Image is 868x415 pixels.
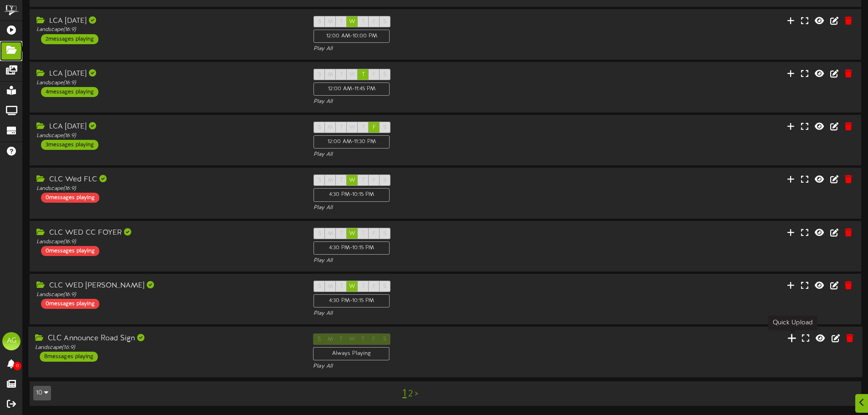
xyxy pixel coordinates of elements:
div: CLC Wed FLC [36,174,300,185]
div: LCA [DATE] [36,122,300,132]
span: T [340,124,343,131]
span: T [340,231,343,237]
span: W [349,177,355,184]
span: T [340,177,343,184]
span: M [328,231,333,237]
span: T [362,19,365,25]
span: T [362,283,365,290]
span: F [373,283,376,290]
button: 10 [33,386,51,400]
span: T [340,283,343,290]
div: Play All [313,257,577,265]
span: S [383,231,386,237]
div: Play All [313,204,577,212]
div: Play All [313,151,577,159]
span: S [318,177,321,184]
span: S [383,72,386,78]
span: F [373,124,376,131]
div: 4:30 PM - 10:15 PM [313,188,390,201]
div: Landscape ( 16:9 ) [36,26,300,34]
span: S [318,283,321,290]
a: 1 [402,388,406,400]
div: 0 messages playing [41,246,99,256]
span: S [318,231,321,237]
div: CLC WED [PERSON_NAME] [36,281,300,291]
span: S [383,124,386,131]
span: S [318,19,321,25]
span: T [340,19,343,25]
div: Landscape ( 16:9 ) [36,79,300,87]
span: T [362,231,365,237]
div: Landscape ( 16:9 ) [36,238,300,246]
div: LCA [DATE] [36,16,300,26]
div: Landscape ( 16:9 ) [35,344,299,352]
div: 4 messages playing [41,87,98,97]
span: F [373,72,376,78]
div: 2 messages playing [41,34,98,44]
div: 4:30 PM - 10:15 PM [313,241,390,255]
div: 3 messages playing [41,140,98,150]
div: 8 messages playing [40,352,98,362]
span: S [383,283,386,290]
div: LCA [DATE] [36,69,300,79]
span: F [373,231,376,237]
div: 0 messages playing [41,193,99,203]
div: 4:30 PM - 10:15 PM [313,294,390,307]
span: S [383,19,386,25]
div: Play All [313,45,577,53]
div: Landscape ( 16:9 ) [36,132,300,140]
div: Play All [313,310,577,318]
span: F [373,19,376,25]
div: Always Playing [313,347,390,360]
span: W [349,124,355,131]
span: T [362,177,365,184]
span: F [373,177,376,184]
span: W [349,72,355,78]
div: CLC Announce Road Sign [35,333,299,344]
span: S [318,124,321,131]
span: W [349,283,355,290]
span: S [383,177,386,184]
span: M [328,283,333,290]
div: CLC WED CC FOYER [36,228,300,238]
a: > [415,389,418,399]
span: M [328,124,333,131]
a: 2 [408,389,413,399]
div: Landscape ( 16:9 ) [36,291,300,299]
span: T [362,72,365,78]
span: M [328,72,333,78]
div: 12:00 AM - 11:30 PM [313,135,390,149]
span: W [349,231,355,237]
div: Play All [313,363,577,370]
div: Play All [313,98,577,106]
div: AG [2,332,21,350]
div: 12:00 AM - 10:00 PM [313,30,390,43]
span: T [362,124,365,131]
span: 0 [13,362,21,370]
div: 12:00 AM - 11:45 PM [313,82,390,96]
div: Landscape ( 16:9 ) [36,185,300,193]
span: T [340,72,343,78]
span: M [328,177,333,184]
span: M [328,19,333,25]
div: 0 messages playing [41,299,99,309]
span: S [318,72,321,78]
span: W [349,19,355,25]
